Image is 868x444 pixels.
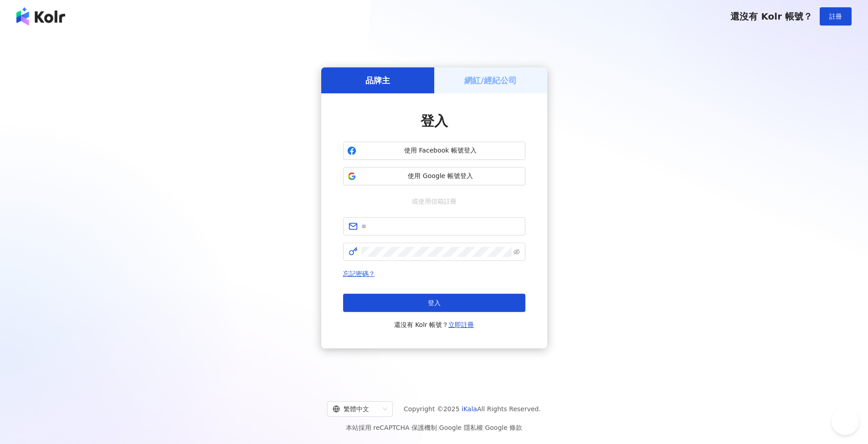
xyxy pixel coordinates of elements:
span: 還沒有 Kolr 帳號？ [394,319,474,330]
a: Google 隱私權 [439,424,483,431]
span: eye-invisible [514,249,520,255]
span: 登入 [428,299,441,306]
a: Google 條款 [485,424,522,431]
span: 註冊 [829,13,842,20]
span: 本站採用 reCAPTCHA 保護機制 [346,422,522,433]
span: 登入 [421,113,448,129]
span: 或使用信箱註冊 [406,196,463,206]
h5: 品牌主 [365,75,390,86]
button: 使用 Facebook 帳號登入 [343,142,525,160]
button: 使用 Google 帳號登入 [343,167,525,185]
a: 忘記密碼？ [343,270,375,277]
a: 立即註冊 [448,321,474,328]
iframe: Help Scout Beacon - Open [832,408,859,435]
span: 還沒有 Kolr 帳號？ [730,11,812,22]
h5: 網紅/經紀公司 [464,75,517,86]
span: | [437,424,439,431]
div: 繁體中文 [333,402,379,416]
button: 註冊 [820,7,852,26]
span: Copyright © 2025 All Rights Reserved. [404,403,541,414]
img: logo [16,7,65,26]
span: | [483,424,485,431]
span: 使用 Facebook 帳號登入 [360,146,521,155]
button: 登入 [343,294,525,312]
a: iKala [462,405,477,413]
span: 使用 Google 帳號登入 [360,172,521,181]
